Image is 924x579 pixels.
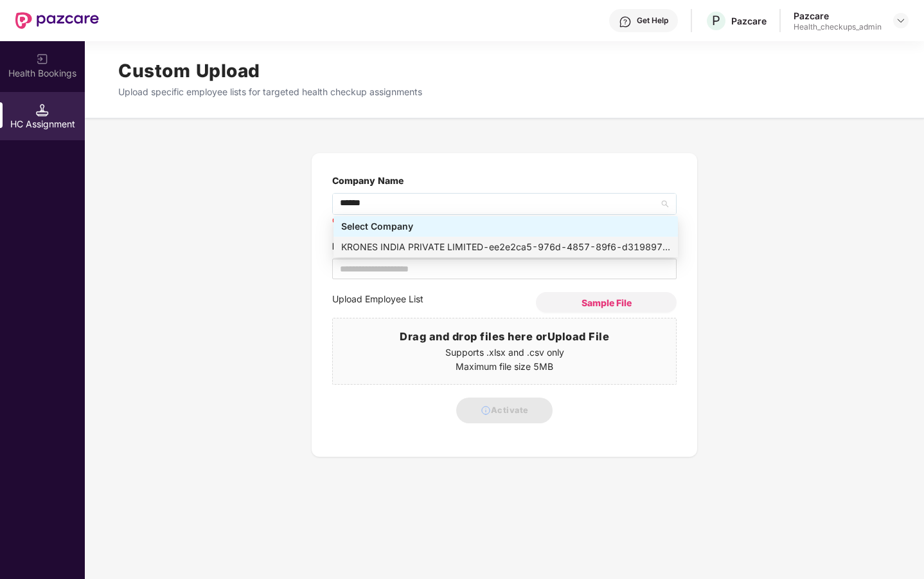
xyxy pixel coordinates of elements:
h3: Drag and drop files here or [333,329,676,345]
button: Sample File [536,292,677,313]
div: KRONES INDIA PRIVATE LIMITED - ee2e2ca5-976d-4857-89f6-d319897e9f12 [341,240,670,254]
span: Upload File [547,330,610,343]
span: P [712,13,720,28]
label: Company Name [332,175,404,186]
div: Select Company [341,219,670,234]
img: svg+xml;base64,PHN2ZyB3aWR0aD0iMTQuNSIgaGVpZ2h0PSIxNC41IiB2aWV3Qm94PSIwIDAgMTYgMTYiIGZpbGw9Im5vbm... [36,104,49,116]
img: svg+xml;base64,PHN2ZyBpZD0iRHJvcGRvd24tMzJ4MzIiIHhtbG5zPSJodHRwOi8vd3d3LnczLm9yZy8yMDAwL3N2ZyIgd2... [896,15,906,26]
h1: Custom Upload [118,57,891,85]
span: Drag and drop files here orUpload FileSupports .xlsx and .csv onlyMaximum file size 5MB [333,318,676,384]
div: Get Help [637,15,668,26]
div: Company is required [332,215,677,227]
p: Maximum file size 5MB [333,360,676,374]
div: Pazcare [794,10,882,22]
img: svg+xml;base64,PHN2ZyB3aWR0aD0iMjAiIGhlaWdodD0iMjAiIHZpZXdCb3g9IjAgMCAyMCAyMCIgZmlsbD0ibm9uZSIgeG... [36,53,49,66]
button: Activate [456,398,553,423]
label: Upload Employee List [332,292,536,313]
p: Upload specific employee lists for targeted health checkup assignments [118,85,891,99]
img: New Pazcare Logo [15,12,99,29]
p: Supports .xlsx and .csv only [333,345,676,360]
div: Select Company [333,216,678,237]
div: Pazcare [731,15,767,27]
div: Health_checkups_admin [794,22,882,32]
img: svg+xml;base64,PHN2ZyBpZD0iSGVscC0zMngzMiIgeG1sbnM9Imh0dHA6Ly93d3cudzMub3JnLzIwMDAvc3ZnIiB3aWR0aD... [619,15,632,28]
label: Report Email ID [332,239,677,253]
span: Sample File [582,297,632,309]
